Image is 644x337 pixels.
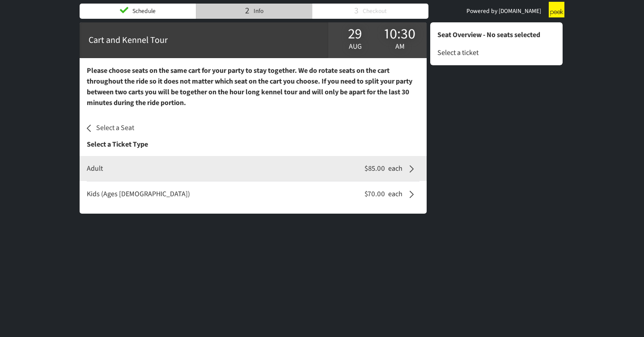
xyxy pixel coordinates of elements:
[196,4,312,18] li: 2 Info
[363,163,402,174] div: $85.00
[549,2,564,17] img: Peek.com logo
[410,165,414,173] img: Arrow
[312,4,428,18] li: 3 Checkout
[89,34,319,47] div: Cart and Kennel Tour
[377,28,422,40] div: 10:30
[87,125,95,132] img: ...
[437,40,555,58] div: Select a ticket
[437,30,540,40] span: Seat Overview - No seats selected
[130,4,156,18] div: Schedule
[387,189,402,199] span: each
[87,119,419,137] div: Select a Seat
[87,66,412,108] strong: Please choose seats on the same cart for your party to stay together. We do rotate seats on the c...
[410,191,414,198] img: Arrow
[387,164,402,173] span: each
[333,26,377,55] div: Aug
[466,7,541,16] div: Powered by [DOMAIN_NAME]
[363,189,402,199] div: $70.00
[87,164,103,173] span: Adult
[377,40,422,53] div: am
[87,137,419,156] h1: Select a Ticket Type
[354,4,359,17] div: 3
[96,123,134,133] span: Select a Seat
[328,22,427,58] div: 29 Aug 10:30 am
[333,28,377,40] div: 29
[87,189,190,199] span: Kids (Ages [DEMOGRAPHIC_DATA])
[80,4,196,18] li: Schedule
[245,4,250,17] div: 2
[251,4,264,18] div: Info
[360,4,387,18] div: Checkout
